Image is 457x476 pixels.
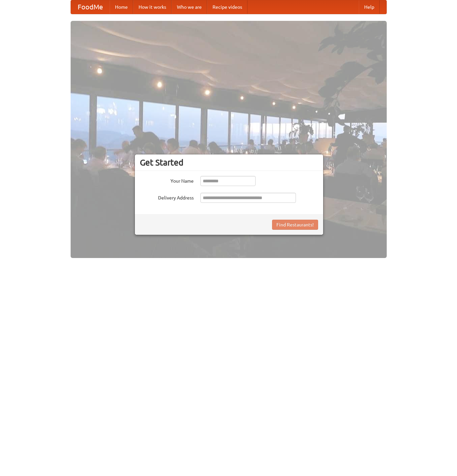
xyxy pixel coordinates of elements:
[71,0,110,14] a: FoodMe
[272,220,318,230] button: Find Restaurants!
[140,193,194,201] label: Delivery Address
[172,0,207,14] a: Who we are
[110,0,133,14] a: Home
[140,176,194,184] label: Your Name
[133,0,172,14] a: How it works
[359,0,380,14] a: Help
[140,157,318,168] h3: Get Started
[207,0,247,14] a: Recipe videos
